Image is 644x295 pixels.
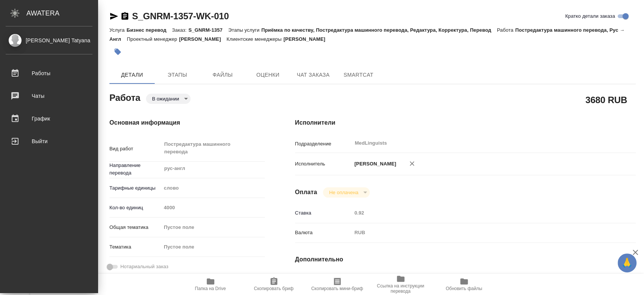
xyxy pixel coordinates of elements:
span: Нотариальный заказ [120,263,168,270]
p: S_GNRM-1357 [188,27,228,33]
p: Ставка [295,209,352,217]
a: График [2,109,96,128]
p: Исполнитель [295,160,352,168]
div: AWATERA [26,6,98,21]
div: Пустое поле [164,224,255,231]
div: Пустое поле [161,221,264,234]
h4: Оплата [295,188,317,197]
p: [PERSON_NAME] [179,36,227,42]
div: В ожидании [146,94,191,104]
button: В ожидании [150,96,181,102]
p: Услуга [109,27,126,33]
p: Клиентские менеджеры [227,36,284,42]
p: [PERSON_NAME] [352,160,396,168]
input: Пустое поле [161,202,264,213]
h2: Работа [109,90,140,104]
div: слово [161,182,264,195]
div: [PERSON_NAME] Tatyana [6,36,92,45]
p: Приёмка по качеству, Постредактура машинного перевода, Редактура, Корректура, Перевод [261,27,497,33]
span: Папка на Drive [195,286,226,291]
span: Оценки [250,70,286,80]
span: Ссылка на инструкции перевода [373,283,428,294]
span: SmartCat [340,70,377,80]
button: Удалить исполнителя [404,155,420,172]
span: Обновить файлы [446,286,482,291]
button: Обновить файлы [432,274,496,295]
p: Направление перевода [109,162,161,177]
a: Работы [2,64,96,83]
div: В ожидании [323,187,369,198]
p: Бизнес перевод [126,27,172,33]
button: Скопировать бриф [242,274,306,295]
button: Скопировать ссылку для ЯМессенджера [109,12,118,21]
p: Валюта [295,229,352,236]
div: Выйти [6,136,92,147]
div: Пустое поле [161,241,264,253]
p: Вид работ [109,145,161,153]
a: Выйти [2,132,96,151]
span: 🙏 [621,255,633,271]
button: Папка на Drive [179,274,242,295]
input: Пустое поле [352,207,607,218]
button: Ссылка на инструкции перевода [369,274,432,295]
span: Чат заказа [295,70,331,80]
div: Работы [6,68,92,79]
div: Пустое поле [164,243,255,251]
a: Чаты [2,86,96,105]
h2: 3680 RUB [586,93,627,106]
span: Скопировать бриф [254,286,294,291]
p: Общая тематика [109,224,161,231]
p: Этапы услуги [228,27,261,33]
button: Не оплачена [327,189,360,196]
button: Добавить тэг [109,43,126,60]
button: Скопировать мини-бриф [306,274,369,295]
button: Скопировать ссылку [120,12,129,21]
h4: Дополнительно [295,255,636,264]
span: Скопировать мини-бриф [311,286,363,291]
div: RUB [352,226,607,239]
div: График [6,113,92,124]
a: S_GNRM-1357-WK-010 [132,11,229,21]
p: Подразделение [295,140,352,148]
div: Чаты [6,90,92,102]
p: Проектный менеджер [127,36,179,42]
span: Детали [114,70,150,80]
p: Работа [497,27,515,33]
h4: Исполнители [295,118,636,127]
p: Тематика [109,243,161,251]
span: Файлы [204,70,241,80]
p: Заказ: [172,27,188,33]
span: Кратко детали заказа [565,12,615,20]
button: 🙏 [618,253,636,272]
p: [PERSON_NAME] [283,36,331,42]
h4: Основная информация [109,118,265,127]
p: Кол-во единиц [109,204,161,212]
p: Тарифные единицы [109,184,161,192]
span: Этапы [159,70,195,80]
